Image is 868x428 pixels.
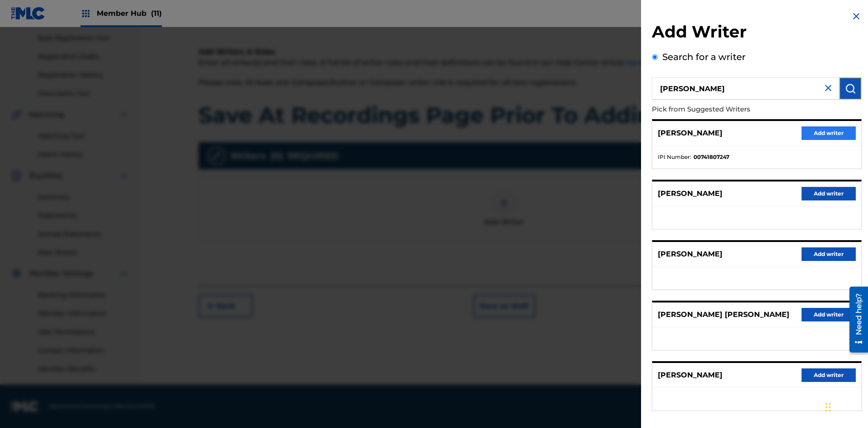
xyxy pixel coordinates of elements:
[843,283,868,357] iframe: Resource Center
[802,126,856,140] button: Add writer
[802,368,856,382] button: Add writer
[658,370,722,381] p: [PERSON_NAME]
[823,385,868,428] iframe: Chat Widget
[802,247,856,261] button: Add writer
[97,8,162,19] span: Member Hub
[151,9,162,18] span: (11)
[652,100,810,119] p: Pick from Suggested Writers
[802,187,856,200] button: Add writer
[802,308,856,321] button: Add writer
[693,153,729,161] strong: 00741807247
[658,153,691,161] span: IPI Number :
[826,394,831,421] div: Drag
[823,83,834,93] img: close
[80,8,91,19] img: Top Rightsholders
[658,309,789,320] p: [PERSON_NAME] [PERSON_NAME]
[652,77,839,100] input: Search writer's name or IPI Number
[658,249,722,260] p: [PERSON_NAME]
[662,51,745,62] label: Search for a writer
[845,83,856,94] img: Search Works
[658,128,722,139] p: [PERSON_NAME]
[652,22,862,45] h2: Add Writer
[11,7,46,20] img: MLC Logo
[658,188,722,199] p: [PERSON_NAME]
